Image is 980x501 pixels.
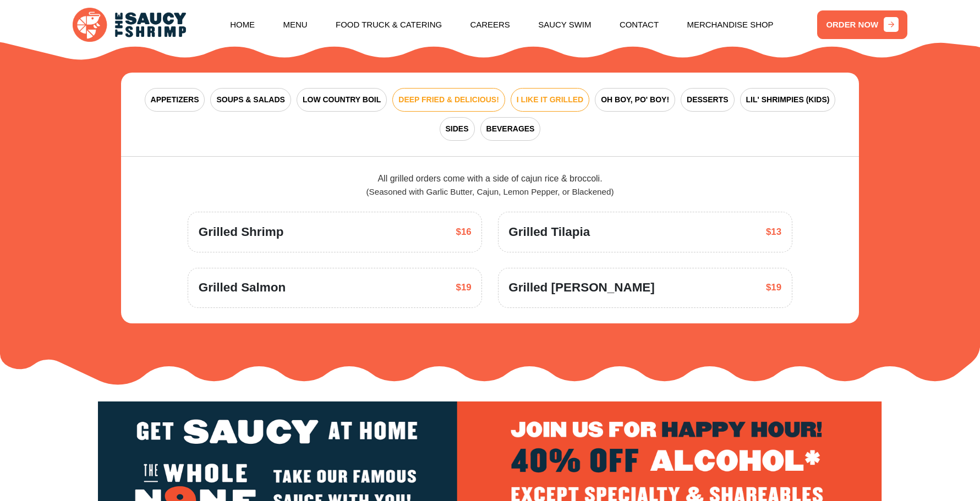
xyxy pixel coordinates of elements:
[595,88,675,112] button: OH BOY, PO' BOY!
[199,278,286,297] span: Grilled Salmon
[73,8,186,42] img: logo
[199,223,284,241] span: Grilled Shrimp
[511,88,589,112] button: I LIKE IT GRILLED
[817,10,907,39] a: ORDER NOW
[620,3,659,47] a: Contact
[517,94,583,106] span: I LIKE IT GRILLED
[303,94,381,106] span: LOW COUNTRY BOIL
[210,88,291,112] button: SOUPS & SALADS
[508,278,655,297] span: Grilled [PERSON_NAME]
[746,94,830,106] span: LIL' SHRIMPIES (KIDS)
[470,3,510,47] a: Careers
[283,3,308,47] a: Menu
[766,280,781,294] span: $19
[538,3,591,47] a: Saucy Swim
[145,88,205,112] button: APPETIZERS
[392,88,505,112] button: DEEP FRIED & DELICIOUS!
[398,94,499,106] span: DEEP FRIED & DELICIOUS!
[766,225,781,239] span: $13
[151,94,199,106] span: APPETIZERS
[508,223,590,241] span: Grilled Tilapia
[230,3,255,47] a: Home
[687,3,774,47] a: Merchandise Shop
[440,117,475,141] button: SIDES
[188,172,792,199] div: All grilled orders come with a side of cajun rice & broccoli.
[740,88,836,112] button: LIL' SHRIMPIES (KIDS)
[366,187,614,196] span: (Seasoned with Garlic Butter, Cajun, Lemon Pepper, or Blackened)
[297,88,387,112] button: LOW COUNTRY BOIL
[681,88,734,112] button: DESSERTS
[456,225,472,239] span: $16
[336,3,442,47] a: Food Truck & Catering
[216,94,284,106] span: SOUPS & SALADS
[480,117,541,141] button: BEVERAGES
[601,94,669,106] span: OH BOY, PO' BOY!
[486,123,535,135] span: BEVERAGES
[687,94,728,106] span: DESSERTS
[456,280,472,294] span: $19
[446,123,469,135] span: SIDES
